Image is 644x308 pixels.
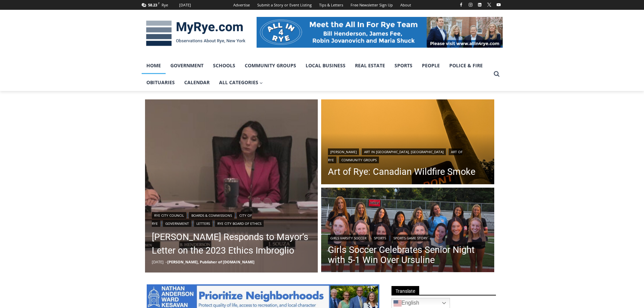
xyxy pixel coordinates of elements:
[328,148,359,155] a: [PERSON_NAME]
[485,1,493,9] a: X
[495,1,503,9] a: YouTube
[162,2,168,8] div: Rye
[142,16,250,51] img: MyRye.com
[152,259,164,264] time: [DATE]
[189,212,234,219] a: Boards & Commissions
[152,230,311,257] a: [PERSON_NAME] Responds to Mayor’s Letter on the 2023 Ethics Imbroglio
[208,57,240,74] a: Schools
[166,57,208,74] a: Government
[328,233,487,241] div: | |
[165,259,167,264] span: –
[215,220,264,227] a: Rye City Board of Ethics
[390,57,417,74] a: Sports
[142,57,166,74] a: Home
[167,259,255,264] a: [PERSON_NAME], Publisher of [DOMAIN_NAME]
[328,147,487,163] div: | | |
[194,220,212,227] a: Letters
[152,211,311,227] div: | | | | |
[214,74,268,91] a: All Categories
[417,57,445,74] a: People
[457,1,465,9] a: Facebook
[321,188,494,274] img: (PHOTO: The 2025 Rye Girls Soccer seniors. L to R: Parker Calhoun, Claire Curran, Alessia MacKinn...
[219,79,263,86] span: All Categories
[257,17,503,47] img: All in for Rye
[372,235,388,241] a: Sports
[321,99,494,186] a: Read More Art of Rye: Canadian Wildfire Smoke
[362,148,446,155] a: Art in [GEOGRAPHIC_DATA], [GEOGRAPHIC_DATA]
[179,2,191,8] div: [DATE]
[145,99,318,273] a: Read More Henderson Responds to Mayor’s Letter on the 2023 Ethics Imbroglio
[152,212,186,219] a: Rye City Council
[145,99,318,273] img: (PHOTO: Councilmembers Bill Henderson, Julie Souza and Mayor Josh Cohn during the City Council me...
[321,99,494,186] img: [PHOTO: Canadian Wildfire Smoke. Few ventured out unmasked as the skies turned an eerie orange in...
[467,1,475,9] a: Instagram
[328,245,487,265] a: Girls Soccer Celebrates Senior Night with 5-1 Win Over Ursuline
[393,299,402,307] img: en
[142,57,491,91] nav: Primary Navigation
[328,167,487,177] a: Art of Rye: Canadian Wildfire Smoke
[142,74,180,91] a: Obituaries
[391,235,430,241] a: Sports Game Story
[445,57,487,74] a: Police & Fire
[148,2,157,7] span: 58.23
[301,57,350,74] a: Local Business
[158,1,160,5] span: F
[491,68,503,80] button: View Search Form
[476,1,484,9] a: Linkedin
[321,188,494,274] a: Read More Girls Soccer Celebrates Senior Night with 5-1 Win Over Ursuline
[328,235,369,241] a: Girls Varsity Soccer
[163,220,191,227] a: Government
[350,57,390,74] a: Real Estate
[339,157,379,163] a: Community Groups
[180,74,214,91] a: Calendar
[240,57,301,74] a: Community Groups
[391,286,419,295] span: Translate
